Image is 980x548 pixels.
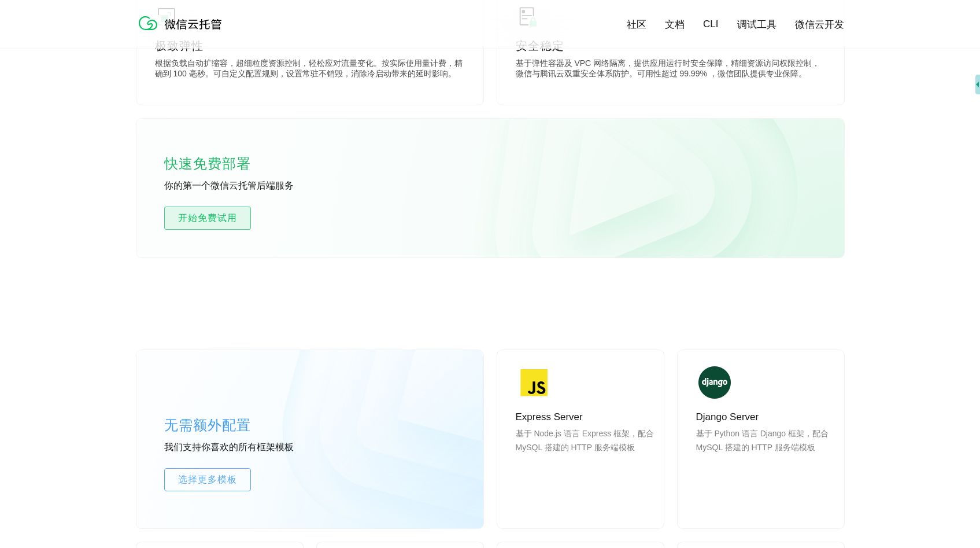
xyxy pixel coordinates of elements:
span: 开始免费试用 [165,211,250,225]
img: 微信云托管 [136,12,229,35]
a: 调试工具 [737,18,776,31]
a: 微信云开发 [795,18,844,31]
p: Express Server [516,410,654,424]
a: 社区 [627,18,646,31]
p: 快速免费部署 [164,152,280,175]
p: 我们支持你喜欢的所有框架模板 [164,442,338,454]
p: 根据负载自动扩缩容，超细粒度资源控制，轻松应对流量变化。按实际使用量计费，精确到 100 毫秒。可自定义配置规则，设置常驻不销毁，消除冷启动带来的延时影响。 [155,58,465,82]
span: 选择更多模板 [165,473,250,487]
p: Django Server [696,410,835,424]
p: 基于弹性容器及 VPC 网络隔离，提供应用运行时安全保障，精细资源访问权限控制，微信与腾讯云双重安全体系防护。可用性超过 99.99% ，微信团队提供专业保障。 [516,58,826,82]
p: 基于 Python 语言 Django 框架，配合 MySQL 搭建的 HTTP 服务端模板 [696,426,835,482]
a: 文档 [665,18,685,31]
a: CLI [703,19,718,30]
p: 基于 Node.js 语言 Express 框架，配合 MySQL 搭建的 HTTP 服务端模板 [516,426,654,482]
p: 你的第一个微信云托管后端服务 [164,180,338,193]
a: 微信云托管 [136,27,229,36]
p: 无需额外配置 [164,414,338,437]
